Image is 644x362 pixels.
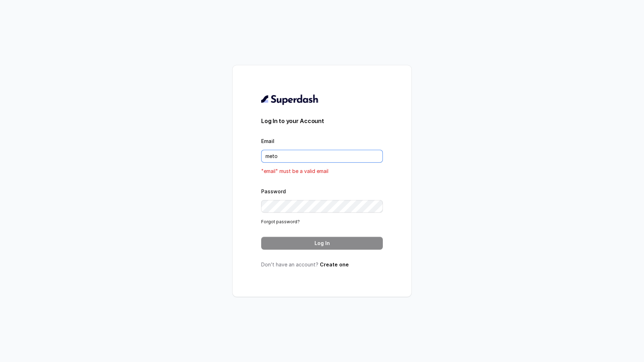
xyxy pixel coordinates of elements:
[261,237,383,250] button: Log In
[261,94,319,105] img: light.svg
[261,188,286,194] label: Password
[261,167,383,175] p: "email" must be a valid email
[261,261,383,268] p: Don’t have an account?
[320,261,349,267] a: Create one
[261,138,274,144] label: Email
[261,117,383,125] h3: Log In to your Account
[261,150,383,163] input: youremail@example.com
[261,219,300,224] a: Forgot password?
